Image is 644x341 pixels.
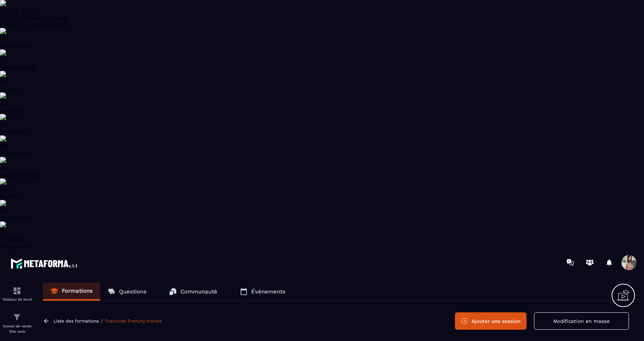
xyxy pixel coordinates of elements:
[232,283,293,301] a: Événements
[180,288,217,295] p: Communauté
[11,257,78,270] img: logo
[251,288,285,295] p: Événements
[62,287,93,294] p: Formations
[534,312,629,330] button: Modification en masse
[101,318,103,325] span: /
[12,313,21,322] img: formation
[100,283,154,301] a: Questions
[119,288,147,295] p: Questions
[43,283,100,301] a: Formations
[2,324,32,334] p: Tunnel de vente Site web
[105,318,162,324] a: Franchise Frenchy Homes
[455,312,526,330] button: Ajouter une session
[2,281,32,307] a: formationformationTableau de bord
[2,307,32,340] a: formationformationTunnel de vente Site web
[2,297,32,301] p: Tableau de bord
[162,283,225,301] a: Communauté
[53,318,99,324] a: Liste des formations
[12,286,21,295] img: formation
